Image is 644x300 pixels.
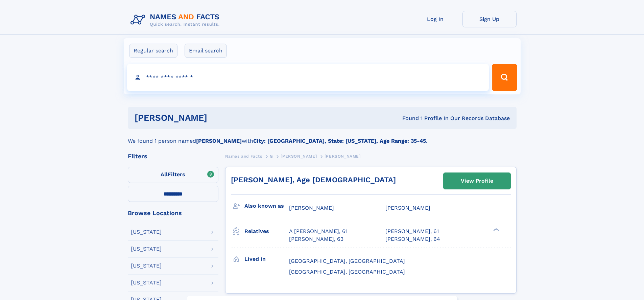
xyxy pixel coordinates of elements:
div: [US_STATE] [131,280,162,285]
span: [GEOGRAPHIC_DATA], [GEOGRAPHIC_DATA] [289,258,405,264]
img: Logo Names and Facts [128,11,225,29]
div: Found 1 Profile In Our Records Database [305,115,510,122]
span: [PERSON_NAME] [281,154,317,159]
div: Browse Locations [128,210,218,216]
a: [PERSON_NAME], 64 [385,235,440,243]
a: G [270,152,273,160]
span: [PERSON_NAME] [325,154,361,159]
a: [PERSON_NAME], 61 [385,228,439,235]
span: [GEOGRAPHIC_DATA], [GEOGRAPHIC_DATA] [289,269,405,275]
h3: Relatives [244,226,289,237]
div: [US_STATE] [131,246,162,252]
span: G [270,154,273,159]
button: Search Button [492,64,517,91]
div: Filters [128,153,218,159]
span: All [161,171,168,178]
span: [PERSON_NAME] [385,205,430,211]
div: [US_STATE] [131,229,162,235]
h3: Also known as [244,200,289,212]
label: Regular search [129,44,177,58]
a: A [PERSON_NAME], 61 [289,228,348,235]
b: [PERSON_NAME] [196,138,242,144]
div: [US_STATE] [131,263,162,269]
a: Log In [408,11,462,27]
a: [PERSON_NAME] [281,152,317,160]
a: Names and Facts [225,152,262,160]
label: Filters [128,167,218,183]
label: Email search [185,44,227,58]
h3: Lived in [244,253,289,265]
a: [PERSON_NAME], 63 [289,235,343,243]
a: [PERSON_NAME], Age [DEMOGRAPHIC_DATA] [231,176,396,184]
a: View Profile [444,173,510,189]
span: [PERSON_NAME] [289,205,334,211]
h1: [PERSON_NAME] [135,114,305,122]
b: City: [GEOGRAPHIC_DATA], State: [US_STATE], Age Range: 35-45 [253,138,426,144]
div: View Profile [461,173,493,189]
a: Sign Up [462,11,517,27]
div: ❯ [492,228,500,232]
input: search input [127,64,489,91]
div: We found 1 person named with . [128,129,517,145]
